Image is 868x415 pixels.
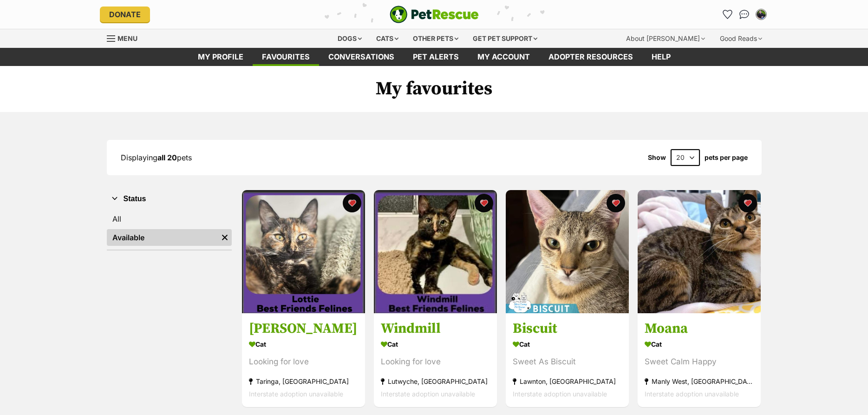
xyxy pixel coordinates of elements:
h3: [PERSON_NAME] [249,320,358,338]
a: All [107,211,232,227]
h3: Windmill [381,320,490,338]
a: Donate [100,7,150,22]
a: Favourites [253,48,319,66]
div: Looking for love [249,356,358,369]
div: Cats [370,29,405,48]
span: Displaying pets [121,153,192,162]
button: Status [107,193,232,205]
div: Cat [513,338,622,351]
a: Remove filter [218,229,232,246]
div: Cat [381,338,490,351]
div: Get pet support [466,29,544,48]
img: Biscuit [506,190,629,313]
img: Maree Gray profile pic [757,10,766,19]
a: Pet alerts [404,48,468,66]
a: My account [468,48,539,66]
a: Moana Cat Sweet Calm Happy Manly West, [GEOGRAPHIC_DATA] Interstate adoption unavailable favourite [638,313,761,408]
div: Dogs [331,29,368,48]
div: Taringa, [GEOGRAPHIC_DATA] [249,375,358,388]
h3: Biscuit [513,320,622,338]
span: Interstate adoption unavailable [513,390,607,398]
button: My account [754,7,769,22]
label: pets per page [705,154,748,161]
a: conversations [319,48,404,66]
div: Cat [645,338,754,351]
button: favourite [607,194,625,212]
div: Manly West, [GEOGRAPHIC_DATA] [645,375,754,388]
div: Sweet Calm Happy [645,356,754,369]
button: favourite [475,194,493,212]
h3: Moana [645,320,754,338]
img: Windmill [374,190,497,313]
div: Lutwyche, [GEOGRAPHIC_DATA] [381,375,490,388]
div: Sweet As Biscuit [513,356,622,369]
a: Menu [107,29,144,46]
img: chat-41dd97257d64d25036548639549fe6c8038ab92f7586957e7f3b1b290dea8141.svg [739,10,749,19]
img: logo-e224e6f780fb5917bec1dbf3a21bbac754714ae5b6737aabdf751b685950b380.svg [390,6,479,23]
div: Cat [249,338,358,351]
div: Looking for love [381,356,490,369]
a: My profile [189,48,253,66]
button: favourite [343,194,361,212]
a: Available [107,229,218,246]
img: Lottie [242,190,365,313]
a: Windmill Cat Looking for love Lutwyche, [GEOGRAPHIC_DATA] Interstate adoption unavailable favourite [374,313,497,408]
ul: Account quick links [720,7,769,22]
a: Biscuit Cat Sweet As Biscuit Lawnton, [GEOGRAPHIC_DATA] Interstate adoption unavailable favourite [506,313,629,408]
span: Menu [117,34,137,42]
span: Interstate adoption unavailable [645,390,739,398]
span: Show [648,154,666,161]
a: Adopter resources [539,48,642,66]
span: Interstate adoption unavailable [381,390,475,398]
strong: all 20 [157,153,177,162]
div: Good Reads [713,29,769,48]
a: Favourites [720,7,735,22]
div: Other pets [406,29,465,48]
a: Help [642,48,680,66]
button: favourite [738,194,757,212]
img: Moana [638,190,761,313]
a: [PERSON_NAME] Cat Looking for love Taringa, [GEOGRAPHIC_DATA] Interstate adoption unavailable fav... [242,313,365,408]
span: Interstate adoption unavailable [249,390,343,398]
div: About [PERSON_NAME] [620,29,711,48]
div: Lawnton, [GEOGRAPHIC_DATA] [513,375,622,388]
div: Status [107,209,232,250]
a: PetRescue [390,6,479,23]
a: Conversations [737,7,752,22]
